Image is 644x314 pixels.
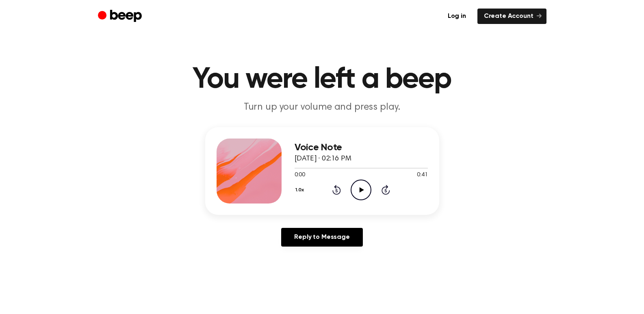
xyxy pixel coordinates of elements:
[281,228,362,247] a: Reply to Message
[295,171,305,180] span: 0:00
[295,183,307,197] button: 1.0x
[114,65,530,94] h1: You were left a beep
[98,9,144,24] a: Beep
[166,101,478,114] p: Turn up your volume and press play.
[417,171,427,180] span: 0:41
[441,9,473,24] a: Log in
[295,142,428,153] h3: Voice Note
[477,9,546,24] a: Create Account
[295,155,351,162] span: [DATE] · 02:16 PM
